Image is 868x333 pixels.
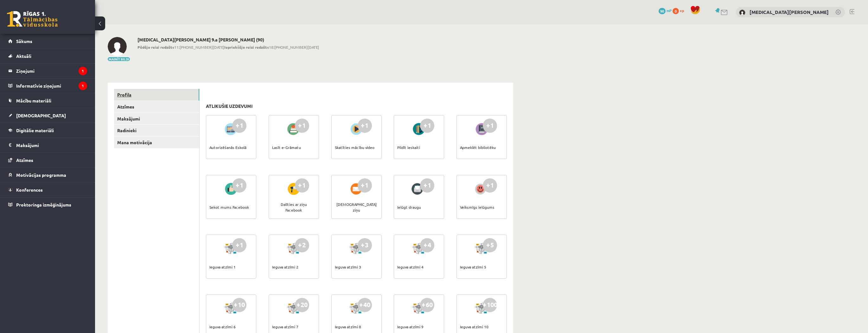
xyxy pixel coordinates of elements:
span: Motivācijas programma [16,172,66,178]
div: Ielūgt draugu [397,196,421,218]
a: Mācību materiāli [8,93,87,108]
a: Konferences [8,182,87,197]
div: +1 [420,119,434,133]
div: +1 [420,178,434,193]
span: Proktoringa izmēģinājums [16,202,71,207]
div: Ieguva atzīmi 2 [272,256,298,278]
a: [MEDICAL_DATA][PERSON_NAME] [750,9,829,15]
a: +1 Autorizēšanās Eskolā [206,115,256,159]
div: Veiksmīgs ielūgums [460,196,495,218]
div: +60 [420,298,434,312]
h3: Atlikušie uzdevumi [206,103,252,109]
div: +20 [295,298,309,312]
i: 1 [79,82,87,90]
div: Lasīt e-Grāmatu [272,136,301,158]
span: Sākums [16,38,32,44]
legend: Ziņojumi [16,64,87,78]
div: [DEMOGRAPHIC_DATA] ziņu [335,196,378,218]
div: Ieguva atzīmi 5 [460,256,486,278]
div: +10 [232,298,246,312]
span: 90 [659,8,666,14]
span: [DEMOGRAPHIC_DATA] [16,113,66,118]
a: Mana motivācija [114,137,199,148]
div: +1 [295,119,309,133]
div: Skatīties mācību video [335,136,374,158]
a: Rīgas 1. Tālmācības vidusskola [7,11,58,27]
img: Nikita Gendeļmans [739,9,745,16]
a: Proktoringa izmēģinājums [8,197,87,212]
div: Autorizēšanās Eskolā [209,136,246,158]
a: Maksājumi [114,113,199,125]
span: Mācību materiāli [16,98,51,103]
span: 0 [673,8,679,14]
a: Atzīmes [8,153,87,167]
div: +40 [358,298,372,312]
b: Iepriekšējo reizi redzēts [224,45,269,50]
div: +100 [483,298,497,312]
div: Ieguva atzīmi 4 [397,256,424,278]
img: Nikita Gendeļmans [108,37,127,56]
a: Digitālie materiāli [8,123,87,138]
a: Informatīvie ziņojumi1 [8,78,87,93]
a: Maksājumi [8,138,87,152]
h2: [MEDICAL_DATA][PERSON_NAME] 9.a [PERSON_NAME] (90) [137,37,319,42]
div: Pildīt ieskaiti [397,136,420,158]
div: +1 [232,238,246,252]
div: +5 [483,238,497,252]
div: Apmeklēt bibliotēku [460,136,496,158]
div: +3 [358,238,372,252]
div: +1 [295,178,309,193]
a: Ziņojumi1 [8,64,87,78]
a: Motivācijas programma [8,168,87,182]
a: Atzīmes [114,101,199,113]
div: Dalīties ar ziņu Facebook [272,196,316,218]
span: 11:[PHONE_NUMBER][DATE] 18:[PHONE_NUMBER][DATE] [137,44,319,50]
a: Aktuāli [8,49,87,63]
a: [DEMOGRAPHIC_DATA] [8,108,87,123]
span: Konferences [16,187,43,193]
div: +2 [295,238,309,252]
legend: Informatīvie ziņojumi [16,78,87,93]
span: mP [667,8,672,13]
div: +1 [358,119,372,133]
div: Ieguva atzīmi 3 [335,256,361,278]
span: xp [680,8,684,13]
div: Ieguva atzīmi 1 [209,256,236,278]
b: Pēdējo reizi redzēts [137,45,174,50]
a: 0 xp [673,8,687,13]
div: +4 [420,238,434,252]
a: 90 mP [659,8,672,13]
i: 1 [79,67,87,75]
div: +1 [232,119,246,133]
div: +1 [232,178,246,193]
div: +1 [483,178,497,193]
legend: Maksājumi [16,138,87,152]
a: Radinieki [114,125,199,136]
span: Aktuāli [16,53,31,59]
a: Sākums [8,34,87,48]
span: Atzīmes [16,157,33,163]
div: +1 [483,119,497,133]
div: Sekot mums Facebook [209,196,249,218]
button: Mainīt bildi [108,57,130,61]
div: +1 [358,178,372,193]
a: Profils [114,89,199,101]
span: Digitālie materiāli [16,127,54,133]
